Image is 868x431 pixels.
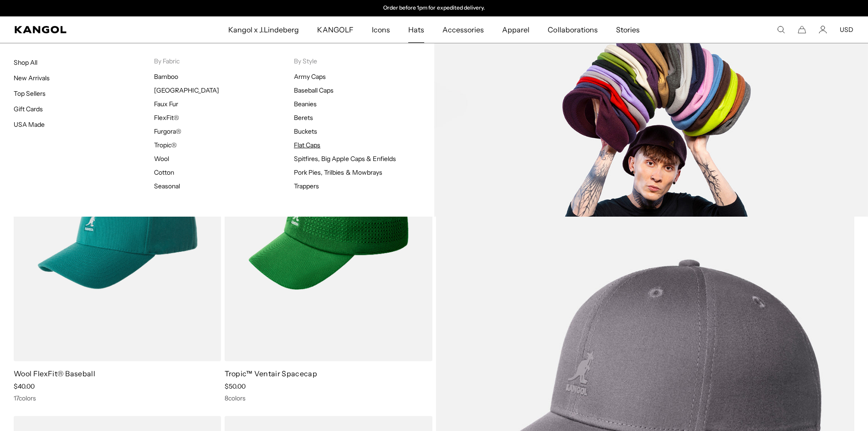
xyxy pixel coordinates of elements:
a: New Arrivals [14,74,50,82]
a: Berets [294,114,313,122]
span: Hats [408,16,424,43]
a: Icons [363,16,399,43]
a: Collaborations [539,16,606,43]
div: Announcement [340,5,528,12]
a: FlexFit® [154,114,179,122]
a: [GEOGRAPHIC_DATA] [154,86,219,94]
span: Accessories [442,16,484,43]
a: Faux Fur [154,100,178,108]
span: Apparel [502,16,529,43]
a: KANGOLF [308,16,362,43]
p: By Fabric [154,57,294,65]
summary: Search here [777,26,785,34]
a: Tropic™ Ventair Spacecap [225,369,317,378]
img: Wool FlexFit® Baseball [14,100,221,361]
span: KANGOLF [317,16,353,43]
a: Pork Pies, Trilbies & Mowbrays [294,168,382,177]
a: Spitfires, Big Apple Caps & Enfields [294,155,396,163]
a: Gift Cards [14,105,43,113]
a: Kangol [15,26,151,33]
span: Stories [616,16,640,43]
a: Account [819,26,827,34]
a: Army Caps [294,73,326,81]
slideshow-component: Announcement bar [340,5,528,12]
span: $40.00 [14,382,35,390]
a: Flat Caps [294,141,320,149]
a: Furgora® [154,127,181,135]
button: Cart [798,26,806,34]
a: Buckets [294,127,317,135]
a: Cotton [154,168,174,177]
a: Top Sellers [14,89,46,98]
span: Kangol x J.Lindeberg [228,16,299,43]
a: Baseball Caps [294,86,334,94]
a: Kangol x J.Lindeberg [219,16,308,43]
a: Accessories [433,16,493,43]
a: USA Made [14,120,45,129]
p: By Style [294,57,434,65]
a: Apparel [493,16,539,43]
div: 17 colors [14,394,221,402]
a: Trappers [294,182,319,190]
a: Shop All [14,58,37,67]
a: Seasonal [154,182,180,190]
a: Beanies [294,100,317,108]
span: Icons [372,16,390,43]
a: Tropic® [154,141,177,149]
a: Wool [154,155,169,163]
button: USD [840,26,853,34]
a: Wool FlexFit® Baseball [14,369,95,378]
div: 2 of 2 [340,5,528,12]
a: Hats [399,16,433,43]
span: Collaborations [548,16,597,43]
div: 8 colors [225,394,432,402]
a: Bamboo [154,73,178,81]
span: $50.00 [225,382,246,390]
p: Order before 1pm for expedited delivery. [383,5,485,12]
a: Stories [607,16,649,43]
img: Tropic™ Ventair Spacecap [225,100,432,361]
